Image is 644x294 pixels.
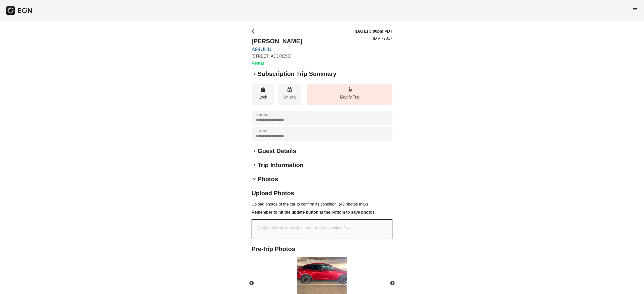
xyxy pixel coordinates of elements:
[252,46,302,52] a: A94UHU
[347,86,353,92] span: edit_road
[252,201,392,207] p: Upload photos of the car to confirm its condition. (40 photos max)
[281,94,298,100] p: Unlock
[373,35,392,41] p: ID # 77017
[257,225,351,231] p: Drag and drop some files here, or click to select files
[254,94,272,100] p: Lock
[287,86,293,92] span: lock_open
[252,189,392,197] h2: Upload Photos
[307,84,392,105] button: Modify Trip
[258,175,278,183] h2: Photos
[278,84,301,105] button: Unlock
[252,28,258,34] span: arrow_back_ios
[252,148,258,154] span: keyboard_arrow_right
[252,53,302,59] p: [STREET_ADDRESS]
[252,162,258,168] span: keyboard_arrow_right
[252,245,392,253] h2: Pre-trip Photos
[252,60,302,66] h3: Rental
[384,275,401,292] button: Next
[632,7,638,13] span: menu
[252,209,392,215] h3: Remember to hit the update button at the bottom to save photos.
[258,161,304,169] h2: Trip Information
[260,86,266,92] span: lock
[258,147,296,155] h2: Guest Details
[355,28,392,34] h3: [DATE] 3:00pm PDT
[258,70,336,78] h2: Subscription Trip Summary
[252,176,258,182] span: keyboard_arrow_down
[243,275,260,292] button: Previous
[252,37,302,45] h2: [PERSON_NAME]
[252,84,274,105] button: Lock
[309,94,390,100] p: Modify Trip
[252,71,258,77] span: keyboard_arrow_right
